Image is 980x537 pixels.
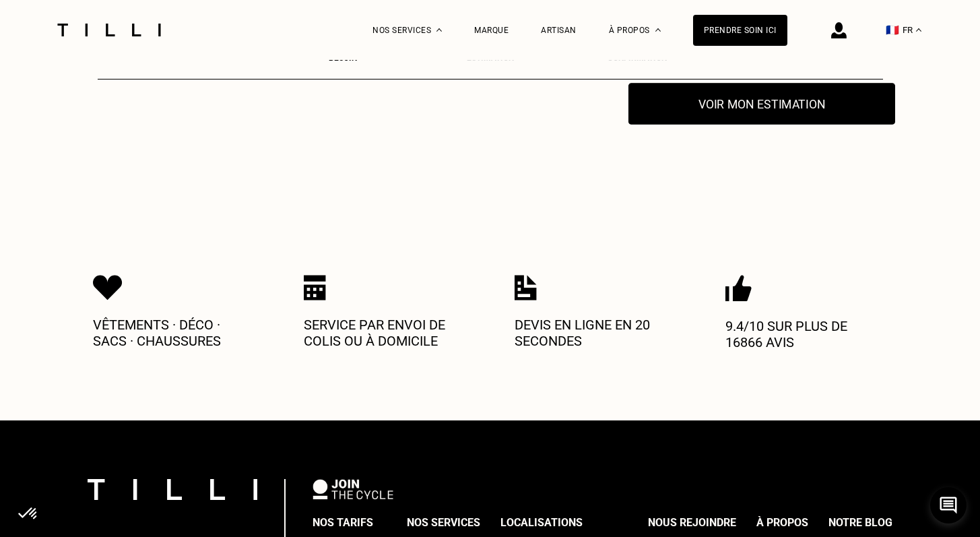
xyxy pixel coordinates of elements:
img: Icon [725,275,752,302]
img: Logo du service de couturière Tilli [53,24,166,36]
div: Nos tarifs [313,513,373,533]
img: logo Join The Cycle [313,479,393,499]
span: 🇫🇷 [886,24,899,36]
a: Marque [474,26,509,35]
div: Notre blog [828,513,892,533]
img: Icon [93,275,123,301]
a: Artisan [541,26,577,35]
div: À propos [756,513,808,533]
img: Menu déroulant [436,28,442,32]
img: icône connexion [831,22,847,38]
img: menu déroulant [916,28,921,32]
div: Nous rejoindre [648,513,736,533]
p: 9.4/10 sur plus de 16866 avis [725,318,887,350]
div: Nos services [407,513,480,533]
p: Service par envoi de colis ou à domicile [304,317,465,349]
img: Icon [304,275,326,301]
button: Voir mon estimation [628,83,895,125]
p: Vêtements · Déco · Sacs · Chaussures [93,317,255,349]
img: logo Tilli [88,479,257,500]
div: Localisations [500,513,583,533]
img: Menu déroulant à propos [655,28,661,32]
img: Icon [515,275,537,301]
p: Devis en ligne en 20 secondes [515,317,676,349]
a: Prendre soin ici [693,15,787,46]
